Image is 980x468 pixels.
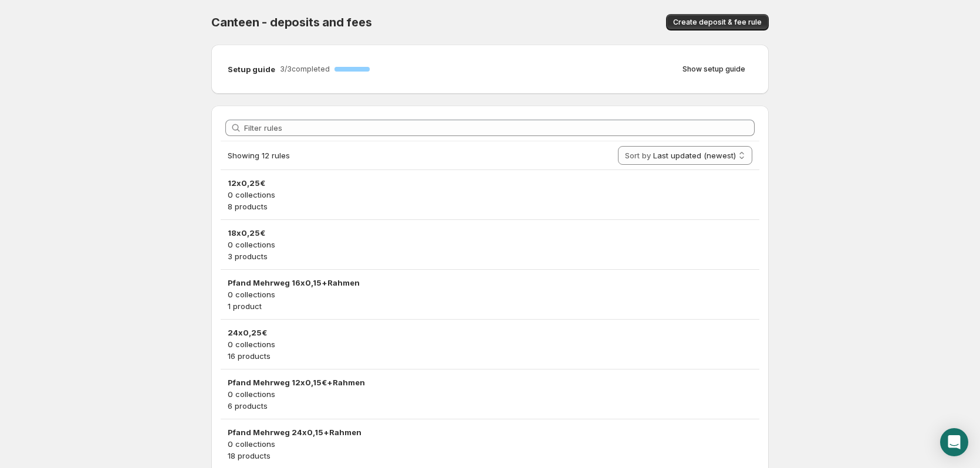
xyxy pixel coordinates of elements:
[228,63,275,75] p: Setup guide
[228,377,752,388] h3: Pfand Mehrweg 12x0,15€+Rahmen
[228,338,752,350] p: 0 collections
[682,65,745,74] span: Show setup guide
[228,426,752,438] h3: Pfand Mehrweg 24x0,15+Rahmen
[666,14,769,30] button: Create deposit & fee rule
[228,201,752,212] p: 8 products
[228,450,752,462] p: 18 products
[228,250,752,262] p: 3 products
[228,177,752,189] h3: 12x0,25€
[228,300,752,312] p: 1 product
[211,15,372,29] span: Canteen - deposits and fees
[673,18,762,27] span: Create deposit & fee rule
[675,61,752,77] button: Show setup guide
[228,388,752,400] p: 0 collections
[228,151,290,160] span: Showing 12 rules
[244,120,755,136] input: Filter rules
[228,227,752,239] h3: 18x0,25€
[228,289,752,300] p: 0 collections
[228,239,752,250] p: 0 collections
[228,189,752,201] p: 0 collections
[280,65,330,74] p: 3 / 3 completed
[228,350,752,362] p: 16 products
[940,428,968,456] div: Open Intercom Messenger
[228,400,752,412] p: 6 products
[228,438,752,450] p: 0 collections
[228,327,752,338] h3: 24x0,25€
[228,277,752,289] h3: Pfand Mehrweg 16x0,15+Rahmen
